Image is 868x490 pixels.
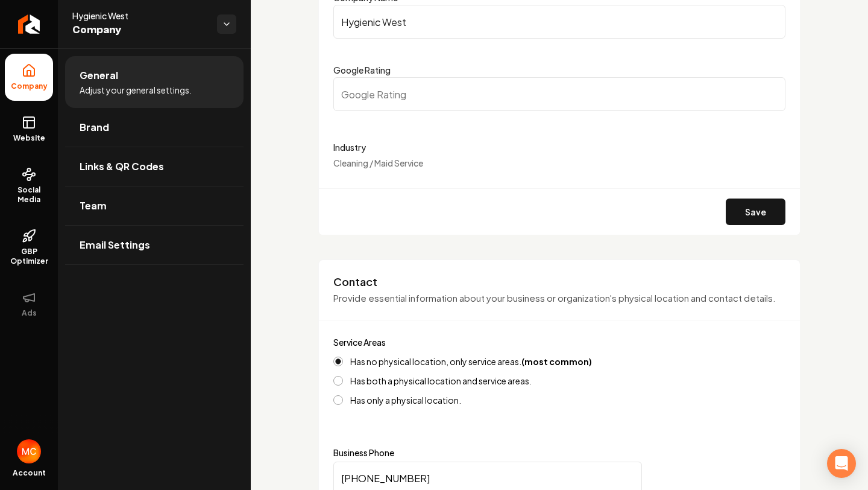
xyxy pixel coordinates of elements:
a: Links & QR Codes [65,147,244,186]
img: Melisa Castillo Marquez [17,439,41,463]
span: Brand [80,120,109,135]
a: Team [65,186,244,225]
h3: Contact [333,275,785,289]
span: Company [72,22,207,39]
span: Email Settings [80,238,150,252]
p: Provide essential information about your business or organization's physical location and contact... [333,291,785,305]
img: Rebolt Logo [18,14,40,34]
button: Save [726,199,785,225]
span: Hygienic West [72,10,207,22]
div: Open Intercom Messenger [827,449,856,478]
a: GBP Optimizer [5,219,53,276]
span: Ads [17,308,42,318]
span: Account [13,468,46,478]
label: Industry [333,140,785,154]
label: Has no physical location, only service areas. [350,357,592,366]
span: Cleaning / Maid Service [333,157,423,168]
label: Has only a physical location. [350,396,461,404]
a: Email Settings [65,226,244,264]
span: Website [8,133,50,143]
strong: (most common) [521,356,592,367]
a: Brand [65,108,244,147]
span: Social Media [5,185,53,205]
span: GBP Optimizer [5,247,53,266]
button: Open user button [17,439,41,463]
input: Company Name [333,5,785,39]
label: Has both a physical location and service areas. [350,377,532,385]
span: Links & QR Codes [80,159,164,174]
span: Company [6,81,52,91]
span: Team [80,199,107,213]
a: Social Media [5,157,53,214]
span: General [80,68,118,83]
span: Adjust your general settings. [80,84,192,96]
label: Service Areas [333,337,386,348]
button: Ads [5,281,53,328]
label: Google Rating [333,65,391,75]
a: Website [5,106,53,153]
label: Business Phone [333,448,785,457]
input: Google Rating [333,77,785,111]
